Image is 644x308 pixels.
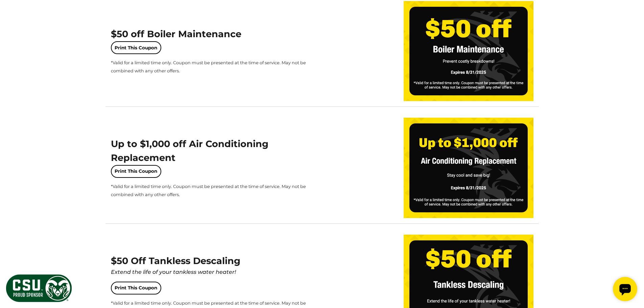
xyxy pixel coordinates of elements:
a: Print This Coupon [111,282,161,294]
span: $50 off Boiler Maintenance [111,28,241,40]
img: CSU Sponsor Badge [5,274,73,303]
a: Print This Coupon [111,41,161,54]
span: $50 Off Tankless Descaling [111,255,310,276]
span: *Valid for a limited time only. Coupon must be presented at the time of service. May not be combi... [111,60,306,73]
img: 50-off-boiler-maintenance8.png.webp [404,1,533,101]
div: Open chat widget [3,3,27,27]
img: up-to-1000-off-ac-replacement8.png.webp [404,118,533,218]
div: Extend the life of your tankless water heater! [111,268,310,276]
a: Print This Coupon [111,165,161,178]
span: Up to $1,000 off Air Conditioning Replacement [111,138,268,163]
span: *Valid for a limited time only. Coupon must be presented at the time of service. May not be combi... [111,184,306,197]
